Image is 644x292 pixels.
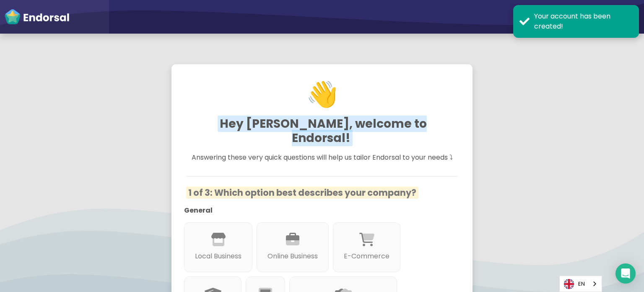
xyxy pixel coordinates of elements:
[559,276,602,292] div: Language
[192,153,453,162] span: Answering these very quick questions will help us tailor Endorsal to your needs ⤵︎
[218,116,427,146] span: Hey [PERSON_NAME], welcome to Endorsal!
[615,263,636,284] div: Open Intercom Messenger
[534,11,633,32] div: Your account has been created!
[560,276,602,292] a: EN
[4,8,70,25] img: endorsal-logo-white@2x.png
[344,251,390,261] p: E-Commerce
[195,251,241,261] p: Local Business
[186,187,418,199] span: 1 of 3: Which option best describes your company?
[184,205,447,216] p: General
[267,251,318,261] p: Online Business
[559,276,602,292] aside: Language selected: English
[187,47,457,141] h1: 👋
